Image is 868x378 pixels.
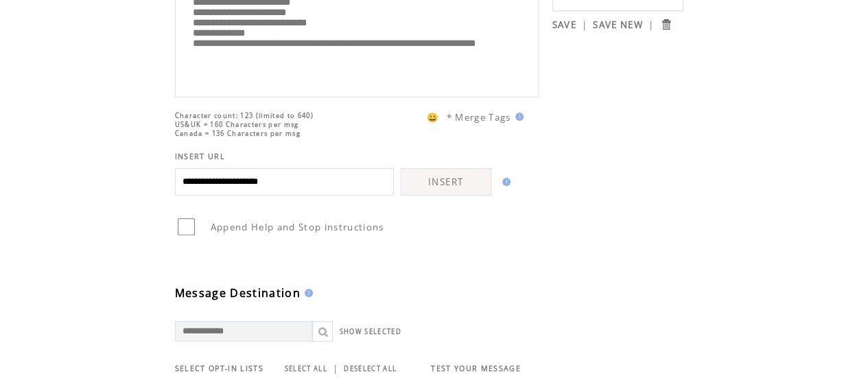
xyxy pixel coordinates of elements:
[593,19,643,31] a: SAVE NEW
[344,364,397,373] a: DESELECT ALL
[648,19,654,31] span: |
[175,120,299,129] span: US&UK = 160 Characters per msg
[511,113,524,121] img: help.gif
[301,289,313,297] img: help.gif
[498,178,511,186] img: help.gif
[340,327,401,336] a: SHOW SELECTED
[659,18,672,31] input: Submit
[285,364,327,373] a: SELECT ALL
[175,129,301,138] span: Canada = 136 Characters per msg
[582,19,587,31] span: |
[552,19,576,31] a: SAVE
[427,111,439,123] span: 😀
[447,111,511,123] span: * Merge Tags
[175,285,301,300] span: Message Destination
[175,364,263,373] span: SELECT OPT-IN LISTS
[175,111,314,120] span: Character count: 123 (limited to 640)
[333,362,338,375] span: |
[431,364,521,373] span: TEST YOUR MESSAGE
[211,221,384,233] span: Append Help and Stop instructions
[175,152,225,161] span: INSERT URL
[401,168,491,196] a: INSERT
